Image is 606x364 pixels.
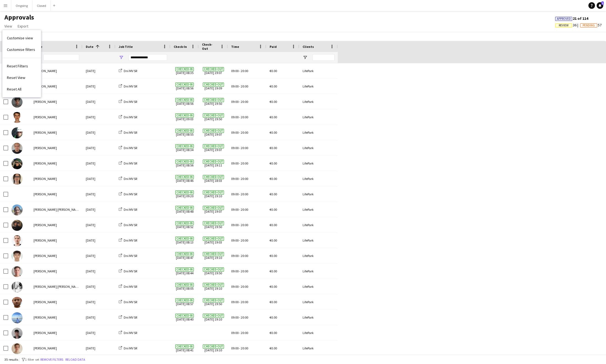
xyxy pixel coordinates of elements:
[202,110,225,125] span: [DATE] 19:50
[202,63,225,78] span: [DATE] 19:07
[124,115,137,119] span: Dni MV SR
[174,279,195,294] span: [DATE] 08:05
[203,98,224,102] span: Checked-out
[30,125,82,140] div: [PERSON_NAME]
[202,341,225,356] span: [DATE] 19:10
[231,284,239,289] span: 09:00
[202,171,225,186] span: [DATE] 18:03
[124,207,137,212] span: Dni MV SR
[231,300,239,304] span: 09:00
[239,192,240,196] span: -
[30,202,82,217] div: [PERSON_NAME] [PERSON_NAME]
[241,315,248,319] span: 20:00
[239,238,240,242] span: -
[299,217,338,232] div: LifePark
[239,84,240,88] span: -
[202,125,225,140] span: [DATE] 19:07
[299,94,338,109] div: LifePark
[30,187,82,202] div: [PERSON_NAME]
[299,325,338,340] div: LifePark
[299,294,338,310] div: LifePark
[12,127,23,138] img: Daniel Chlpek
[12,235,23,246] img: Gracjan Różański
[7,64,28,69] span: Reset Filters
[30,248,82,263] div: [PERSON_NAME]
[231,146,239,150] span: 09:00
[203,83,224,87] span: Checked-out
[7,75,25,80] span: Reset View
[82,341,115,356] div: [DATE]
[270,177,277,181] span: €0.00
[175,344,194,349] span: Checked-in
[119,223,137,227] a: Dni MV SR
[231,45,239,49] span: Time
[119,331,137,335] a: Dni MV SR
[82,140,115,155] div: [DATE]
[39,357,64,363] button: Remove filters
[82,79,115,94] div: [DATE]
[202,264,225,279] span: [DATE] 19:50
[203,67,224,71] span: Checked-out
[124,146,137,150] span: Dni MV SR
[231,254,239,258] span: 09:00
[241,130,248,135] span: 20:00
[299,202,338,217] div: LifePark
[231,69,239,73] span: 09:00
[174,187,195,202] span: [DATE] 09:20
[241,331,248,335] span: 20:00
[202,94,225,109] span: [DATE] 19:50
[119,55,124,60] button: Open Filter Menu
[119,269,137,273] a: Dni MV SR
[82,171,115,186] div: [DATE]
[175,113,194,117] span: Checked-in
[270,254,277,258] span: €0.00
[583,24,595,27] span: Pending
[86,45,93,49] span: Date
[82,63,115,78] div: [DATE]
[119,177,137,181] a: Dni MV SR
[124,300,137,304] span: Dni MV SR
[241,161,248,165] span: 20:00
[231,207,239,212] span: 09:00
[202,248,225,263] span: [DATE] 19:10
[175,267,194,272] span: Checked-in
[270,146,277,150] span: €0.00
[239,69,240,73] span: -
[82,156,115,171] div: [DATE]
[7,87,21,92] span: Reset All
[175,283,194,287] span: Checked-in
[12,158,23,169] img: Tymofii Levchenko
[241,100,248,104] span: 20:00
[82,187,115,202] div: [DATE]
[241,146,248,150] span: 20:00
[124,223,137,227] span: Dni MV SR
[303,55,308,60] button: Open Filter Menu
[241,254,248,258] span: 20:00
[119,238,137,242] a: Dni MV SR
[299,156,338,171] div: LifePark
[299,63,338,78] div: LifePark
[299,79,338,94] div: LifePark
[174,94,195,109] span: [DATE] 08:56
[203,190,224,195] span: Checked-out
[119,300,137,304] a: Dni MV SR
[231,130,239,135] span: 09:00
[119,192,137,196] a: Dni MV SR
[202,279,225,294] span: [DATE] 19:10
[175,298,194,302] span: Checked-in
[299,125,338,140] div: LifePark
[239,130,240,135] span: -
[203,144,224,148] span: Checked-out
[174,294,195,310] span: [DATE] 08:57
[174,341,195,356] span: [DATE] 08:41
[30,94,82,109] div: [PERSON_NAME]
[555,23,580,28] span: 36
[203,267,224,272] span: Checked-out
[270,315,277,319] span: €0.00
[203,129,224,133] span: Checked-out
[270,84,277,88] span: €0.00
[119,45,133,49] span: Job Title
[241,177,248,181] span: 20:00
[174,217,195,232] span: [DATE] 08:52
[82,217,115,232] div: [DATE]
